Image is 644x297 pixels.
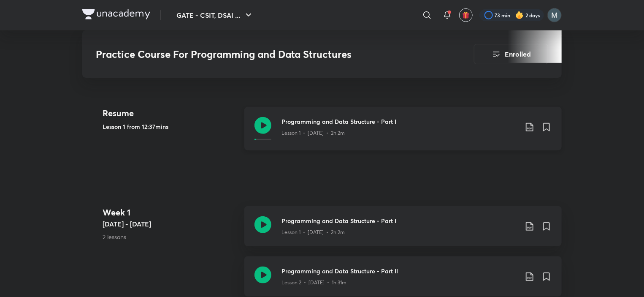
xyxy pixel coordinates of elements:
[281,267,518,275] h3: Programming and Data Structure - Part II
[281,129,345,137] p: Lesson 1 • [DATE] • 2h 2m
[103,206,238,219] h4: Week 1
[547,8,562,22] img: Manish Sharma
[515,11,524,19] img: streak
[474,44,548,64] button: Enrolled
[281,216,518,225] h3: Programming and Data Structure - Part I
[281,117,518,126] h3: Programming and Data Structure - Part I
[459,8,473,22] button: avatar
[244,206,562,256] a: Programming and Data Structure - Part ILesson 1 • [DATE] • 2h 2m
[171,7,259,24] button: GATE - CSIT, DSAI ...
[103,107,238,120] h4: Resume
[244,107,562,161] a: Programming and Data Structure - Part ILesson 1 • [DATE] • 2h 2m
[96,48,426,60] h3: Practice Course For Programming and Data Structures
[82,9,150,19] img: Company Logo
[103,232,238,241] p: 2 lessons
[103,219,238,229] h5: [DATE] - [DATE]
[281,229,345,236] p: Lesson 1 • [DATE] • 2h 2m
[82,9,150,22] a: Company Logo
[462,11,470,19] img: avatar
[281,279,346,286] p: Lesson 2 • [DATE] • 1h 31m
[103,122,238,131] h5: Lesson 1 from 12:37mins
